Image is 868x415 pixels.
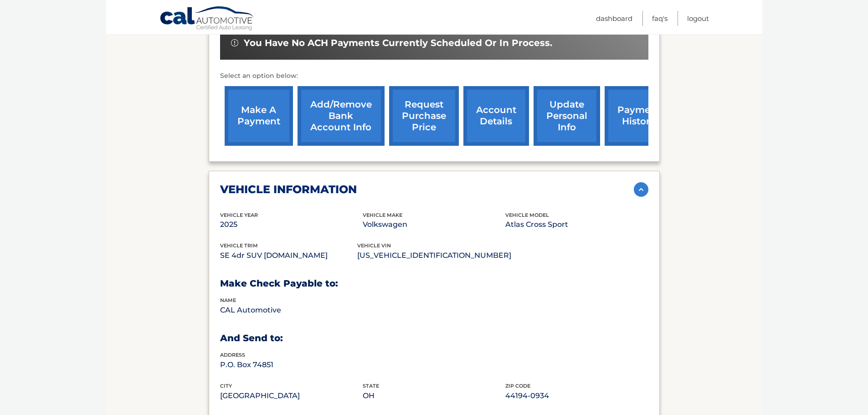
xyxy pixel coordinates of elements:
span: city [220,383,232,389]
a: payment history [605,86,673,146]
p: [GEOGRAPHIC_DATA] [220,389,363,402]
a: Dashboard [596,11,632,26]
span: name [220,297,236,303]
p: 2025 [220,218,363,231]
span: vehicle vin [357,242,391,249]
p: Select an option below: [220,71,648,82]
img: alert-white.svg [231,39,238,46]
h3: Make Check Payable to: [220,278,648,289]
span: You have no ACH payments currently scheduled or in process. [244,37,552,49]
p: P.O. Box 74851 [220,359,363,371]
a: update personal info [534,86,600,146]
span: vehicle model [505,212,549,218]
p: OH [363,389,505,402]
span: address [220,352,245,358]
p: Volkswagen [363,218,505,231]
p: 44194-0934 [505,389,648,402]
h2: vehicle information [220,183,357,196]
span: state [363,383,379,389]
p: Atlas Cross Sport [505,218,648,231]
span: vehicle trim [220,242,258,249]
p: [US_VEHICLE_IDENTIFICATION_NUMBER] [357,249,511,262]
a: Add/Remove bank account info [298,86,385,146]
h3: And Send to: [220,333,648,344]
a: Logout [687,11,709,26]
span: zip code [505,383,530,389]
a: request purchase price [389,86,459,146]
span: vehicle make [363,212,402,218]
p: SE 4dr SUV [DOMAIN_NAME] [220,249,357,262]
a: FAQ's [652,11,668,26]
a: account details [463,86,529,146]
a: make a payment [225,86,293,146]
p: CAL Automotive [220,304,363,317]
img: accordion-active.svg [634,182,648,197]
a: Cal Automotive [159,6,255,32]
span: vehicle Year [220,212,258,218]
